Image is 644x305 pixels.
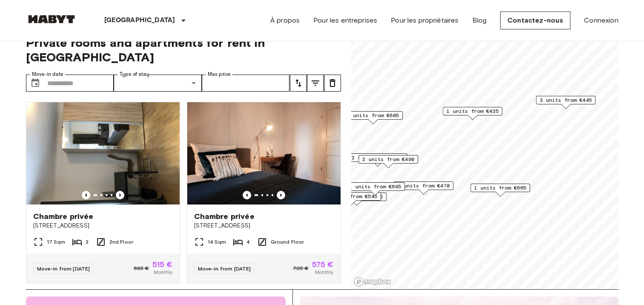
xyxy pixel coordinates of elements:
img: Marketing picture of unit DE-09-006-002-01HF [26,102,180,204]
button: tune [324,75,341,92]
button: Choose date [27,75,44,92]
span: 3 [86,238,89,246]
div: Map marker [394,181,453,195]
canvas: Map [351,25,618,289]
span: Private rooms and apartments for rent in [GEOGRAPHIC_DATA] [26,35,341,64]
label: Type of stay [120,71,149,78]
div: Map marker [358,155,418,168]
a: Marketing picture of unit DE-09-006-002-01HFPrevious imagePrevious imageChambre privée[STREET_ADD... [26,102,180,283]
span: 685 € [134,265,149,272]
span: Monthly [315,268,333,276]
span: Move-in from [DATE] [198,265,251,272]
span: 2 units from €490 [362,155,414,163]
div: Map marker [536,96,595,109]
span: Ground Floor [271,238,304,246]
span: 4 [246,238,250,246]
button: Previous image [116,191,124,199]
a: Contactez-nous [500,12,570,29]
a: Blog [472,15,487,26]
button: Previous image [277,191,285,199]
a: Mapbox logo [354,277,391,287]
span: 1 units from €665 [474,184,526,192]
button: tune [307,75,324,92]
span: Chambre privée [33,211,94,222]
div: Map marker [345,182,405,196]
span: 14 Sqm [208,238,226,246]
div: Map marker [470,184,530,197]
a: Connexion [584,15,618,26]
span: 1 units from €605 [347,112,399,119]
span: 1 units from €425 [447,107,498,115]
span: 515 € [152,261,173,268]
span: 17 Sqm [47,238,66,246]
a: Marketing picture of unit DE-09-010-001-03HFPrevious imagePrevious imageChambre privée[STREET_ADD... [187,102,341,283]
button: Previous image [243,191,251,199]
span: Move-in from [DATE] [37,265,90,272]
span: Chambre privée [194,211,255,222]
span: 3 units from €445 [540,96,592,104]
button: tune [290,75,307,92]
label: Move-in date [32,71,63,78]
span: [STREET_ADDRESS] [33,222,173,230]
span: 575 € [312,261,334,268]
div: Map marker [321,192,381,205]
a: Pour les entreprises [313,15,377,26]
button: Previous image [82,191,90,199]
div: Map marker [443,107,502,120]
span: Monthly [154,268,172,276]
span: 2 units from €470 [398,182,449,190]
div: Map marker [343,111,403,124]
span: [STREET_ADDRESS] [194,222,334,230]
div: Map marker [348,153,407,167]
p: [GEOGRAPHIC_DATA] [104,15,175,26]
span: 2 units from €545 [325,193,377,200]
span: 705 € [293,265,309,272]
a: Pour les propriétaires [391,15,458,26]
img: Habyt [26,15,77,23]
span: 1 units from €695 [349,183,401,190]
span: 2nd Floor [109,238,133,246]
span: 2 units from €555 [331,193,383,201]
label: Max price [208,71,231,78]
div: Map marker [327,193,386,206]
img: Marketing picture of unit DE-09-010-001-03HF [187,102,341,204]
a: À propos [270,15,300,26]
span: 2 units from €515 [352,154,404,161]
